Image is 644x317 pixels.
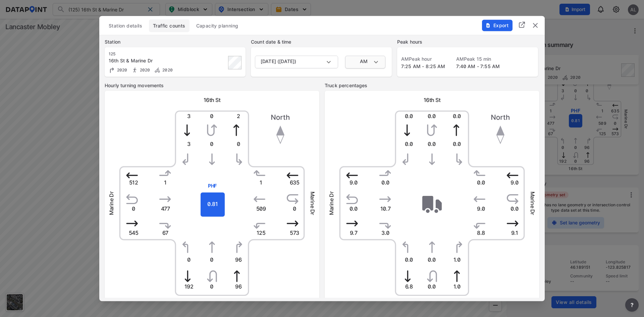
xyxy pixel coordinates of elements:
[196,22,238,29] span: Capacity planning
[345,55,385,68] div: AM
[153,22,185,29] span: Traffic counts
[486,22,508,29] span: Export
[105,82,319,89] label: Hourly turning movements
[105,19,539,32] div: basic tabs example
[109,57,219,64] div: 16th St & Marine Dr
[309,191,316,215] span: Marine Dr
[625,298,639,312] button: more
[105,38,246,45] label: Station
[397,38,538,45] label: Peak hours
[204,96,221,103] span: 16th St
[251,38,392,45] label: Count date & time
[485,22,491,28] img: File%20-%20Download.70cf71cd.svg
[401,63,445,69] span: 7:25 AM - 8:25 AM
[482,19,513,31] button: Export
[456,55,500,62] label: AM Peak 15 min
[109,67,115,73] img: Turning count
[424,96,441,103] span: 16th St
[115,67,127,72] span: 2020
[518,21,526,29] img: full_screen.b7bf9a36.svg
[531,21,539,29] img: close.efbf2170.svg
[138,67,150,72] span: 2020
[108,191,115,215] span: Marine Dr
[154,67,161,73] img: Bicycle count
[456,63,500,69] span: 7:40 AM - 7:55 AM
[325,82,539,89] label: Truck percentages
[401,55,445,62] label: AM Peak hour
[529,191,536,215] span: Marine Dr
[328,191,335,215] span: Marine Dr
[109,22,142,29] span: Station details
[161,67,173,72] span: 2020
[629,301,635,309] span: ?
[255,55,338,68] div: [DATE] ([DATE])
[131,67,138,73] img: Pedestrian count
[109,51,219,56] div: 125
[531,21,539,29] button: delete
